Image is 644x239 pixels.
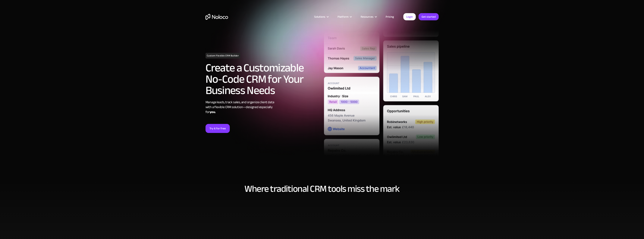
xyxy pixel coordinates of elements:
[314,14,325,19] div: Solutions
[381,14,399,19] a: Pricing
[206,62,320,96] h2: Create a Customizable No-Code CRM for Your Business Needs
[356,14,381,19] div: Resources
[338,14,348,19] div: Platform
[206,100,320,115] div: Manage leads, track sales, and organize client data with a flexible CRM solution—designed especia...
[309,14,333,19] div: Solutions
[210,109,216,115] strong: you.
[361,14,373,19] div: Resources
[206,14,228,20] a: home
[206,53,240,58] h1: Custom Flexible CRM Builder
[333,14,356,19] div: Platform
[206,184,439,194] h2: Where traditional CRM tools miss the mark
[403,13,416,20] a: Login
[206,124,230,133] a: Try it for free
[419,13,439,20] a: Get started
